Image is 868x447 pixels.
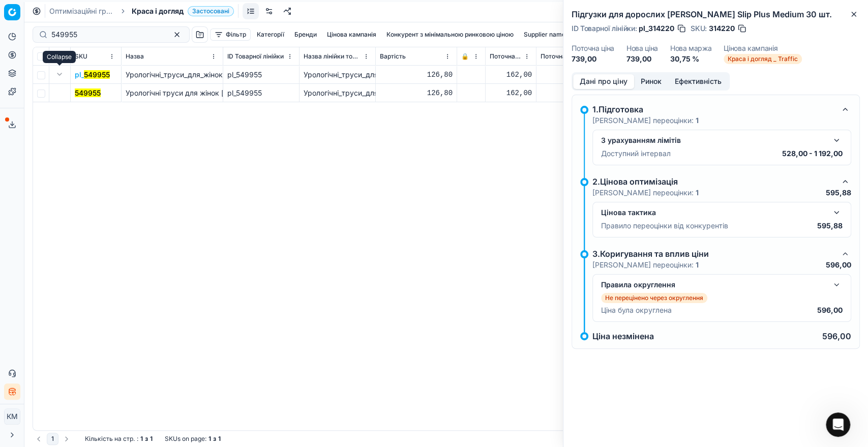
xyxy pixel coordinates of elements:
div: 126,80 [380,88,453,98]
span: Урологічні труси для жінок [PERSON_NAME] [DEMOGRAPHIC_DATA] Pants Plus L 8 шт. [126,88,424,97]
nav: breadcrumb [49,6,234,16]
span: 314220 [709,23,735,34]
nav: pagination [33,433,73,445]
dd: 30,75 % [670,54,712,64]
p: Ціна була округлена [601,305,672,315]
button: Ринок [634,74,668,89]
div: 162,00 [541,88,608,98]
div: 162,00 [490,88,532,98]
p: Правило переоцінки від конкурентів [601,221,728,231]
span: 🔒 [461,52,469,61]
button: Дані про ціну [573,74,634,89]
button: Expand [53,68,66,80]
button: 549955 [75,88,101,98]
p: [PERSON_NAME] переоцінки: [592,260,699,270]
p: 596,00 [817,305,843,315]
button: pl_549955 [75,70,110,80]
button: Go to next page [61,433,73,445]
div: 126,80 [380,70,453,80]
div: Урологічні_труси_для_жінок_Tena_[DEMOGRAPHIC_DATA]_Pants_Plus_L_8_шт. [304,70,371,80]
strong: з [213,435,216,443]
h2: Підгузки для дорослих [PERSON_NAME] Slip Plus Medium 30 шт. [572,8,860,20]
dt: Поточна ціна [572,45,614,52]
dd: 739,00 [572,54,614,64]
p: 528,00 - 1 192,00 [782,148,843,159]
dt: Нова маржа [670,45,712,52]
div: З урахуванням лімітів [601,135,826,145]
strong: 1 [150,435,153,443]
div: : [85,435,153,443]
div: pl_549955 [227,88,295,98]
span: pl_ [75,70,110,80]
iframe: Intercom live chat [826,412,850,437]
mark: 549955 [84,70,110,79]
dt: Цінова кампанія [724,45,802,52]
div: 3.Коригування та вплив ціни [592,248,835,260]
div: 2.Цінова оптимізація [592,175,835,188]
span: Поточна промо ціна [541,52,598,61]
span: Назва лінійки товарів [304,52,361,61]
button: КM [4,408,20,425]
button: 1 [47,433,58,445]
button: Ефективність [668,74,728,89]
dd: 739,00 [626,54,658,64]
div: Урологічні_труси_для_жінок_Tena_[DEMOGRAPHIC_DATA]_Pants_Plus_L_8_шт. [304,88,371,98]
input: Пошук по SKU або назві [51,29,163,40]
span: Поточна ціна [490,52,522,61]
div: 162,00 [490,70,532,80]
button: Supplier name [520,28,570,41]
span: ID Товарної лінійки [227,52,284,61]
p: Доступний інтервал [601,148,671,159]
div: Цінова тактика [601,207,826,218]
button: Бренди [290,28,321,41]
strong: 1 [696,260,699,269]
span: Урологічні_труси_для_жінок_Tena_[DEMOGRAPHIC_DATA]_Pants_Plus_L_8_шт. [126,70,392,79]
button: Конкурент з мінімальною ринковою ціною [382,28,518,41]
p: Ціна незмінена [592,332,654,340]
span: Назва [126,52,144,61]
button: Go to previous page [33,433,45,445]
strong: 1 [140,435,143,443]
p: [PERSON_NAME] переоцінки: [592,115,699,126]
span: SKU [75,52,87,61]
p: [PERSON_NAME] переоцінки: [592,188,699,198]
span: Краса і догляд _ Traffic [724,54,802,64]
span: Краса і доглядЗастосовані [132,6,234,16]
span: SKU : [691,25,707,32]
span: КM [5,409,20,424]
span: pl_314220 [639,23,674,34]
span: ID Товарної лінійки : [572,25,637,32]
div: pl_549955 [227,70,295,80]
mark: 549955 [75,88,101,97]
button: Expand all [53,50,66,63]
span: Вартість [380,52,406,61]
button: Фільтр [210,28,251,41]
span: SKUs on page : [165,435,206,443]
strong: 1 [218,435,221,443]
button: Категорії [253,28,288,41]
div: Правила округлення [601,280,826,290]
p: 595,88 [826,188,851,198]
p: 596,00 [826,260,851,270]
span: Застосовані [188,6,234,16]
div: 162,00 [541,70,608,80]
div: Collapse [43,51,76,63]
strong: 1 [208,435,211,443]
p: 595,88 [817,221,843,231]
dt: Нова ціна [626,45,658,52]
span: Кількість на стр. [85,435,135,443]
div: 1.Підготовка [592,103,835,115]
a: Оптимізаційні групи [49,6,114,16]
strong: 1 [696,188,699,197]
strong: з [145,435,148,443]
p: 596,00 [822,332,851,340]
button: Цінова кампанія [323,28,380,41]
span: Краса і догляд [132,6,184,16]
p: Не перецінено через округлення [605,294,703,302]
strong: 1 [696,116,699,125]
